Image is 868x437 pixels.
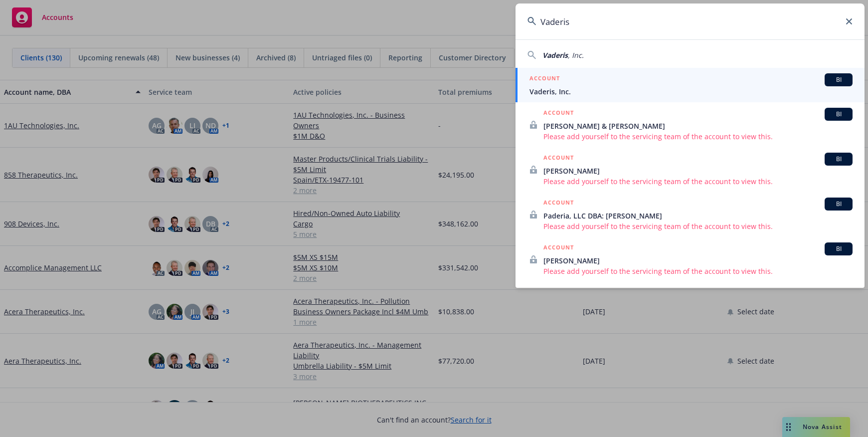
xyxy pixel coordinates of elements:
[543,198,574,210] h5: ACCOUNT
[543,121,853,131] span: [PERSON_NAME] & [PERSON_NAME]
[516,102,865,147] a: ACCOUNTBI[PERSON_NAME] & [PERSON_NAME]Please add yourself to the servicing team of the account to...
[516,237,865,282] a: ACCOUNTBI[PERSON_NAME]Please add yourself to the servicing team of the account to view this.
[543,255,853,266] span: [PERSON_NAME]
[568,50,584,60] span: , Inc.
[543,211,853,221] span: Paderia, LLC DBA: [PERSON_NAME]
[516,192,865,237] a: ACCOUNTBIPaderia, LLC DBA: [PERSON_NAME]Please add yourself to the servicing team of the account ...
[543,166,853,176] span: [PERSON_NAME]
[543,176,853,187] span: Please add yourself to the servicing team of the account to view this.
[543,221,853,231] span: Please add yourself to the servicing team of the account to view this.
[829,155,849,164] span: BI
[543,108,574,120] h5: ACCOUNT
[829,75,849,84] span: BI
[543,153,574,165] h5: ACCOUNT
[542,50,568,60] span: Vaderis
[829,110,849,119] span: BI
[529,73,560,85] h5: ACCOUNT
[529,86,853,97] span: Vaderis, Inc.
[829,244,849,253] span: BI
[516,68,865,102] a: ACCOUNTBIVaderis, Inc.
[829,200,849,209] span: BI
[543,266,853,276] span: Please add yourself to the servicing team of the account to view this.
[516,3,865,39] input: Search...
[543,131,853,142] span: Please add yourself to the servicing team of the account to view this.
[543,242,574,254] h5: ACCOUNT
[516,147,865,192] a: ACCOUNTBI[PERSON_NAME]Please add yourself to the servicing team of the account to view this.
